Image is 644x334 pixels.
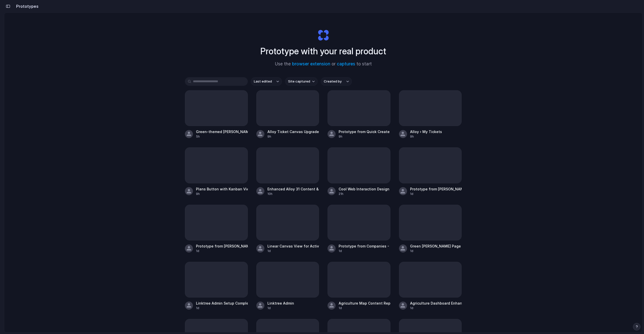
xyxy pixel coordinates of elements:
[328,90,390,139] a: Prototype from Quick Create9h
[399,262,462,310] a: Agriculture Dashboard Enhancements1d
[196,129,248,134] div: Green-themed [PERSON_NAME] Homepage
[339,186,389,192] div: Cool Web Interaction Design
[339,243,390,249] div: Prototype from Companies - Plain
[328,262,390,310] a: Agriculture Map Content Replacement1d
[267,134,319,139] div: 9h
[196,249,248,253] div: 1d
[399,205,462,253] a: Green [PERSON_NAME] Page1d
[185,90,248,139] a: Green-themed [PERSON_NAME] Homepage5h
[339,134,390,139] div: 9h
[196,134,248,139] div: 5h
[185,205,248,253] a: Prototype from [PERSON_NAME] (new)1d
[267,186,319,192] div: Enhanced Alloy 31 Content & Features
[256,262,319,310] a: Linktree Admin1d
[285,77,318,86] button: Site captured
[339,249,390,253] div: 1d
[410,192,462,196] div: 1d
[321,77,352,86] button: Created by
[256,90,319,139] a: Alloy Ticket Canvas Upgrade9h
[196,192,248,196] div: 9h
[196,186,248,192] div: Plans Button with Kanban View
[196,243,248,249] div: Prototype from [PERSON_NAME] (new)
[256,205,319,253] a: Linear Canvas View for Active Issues1d
[251,77,282,86] button: Last edited
[339,301,390,306] div: Agriculture Map Content Replacement
[185,262,248,310] a: Linktree Admin Setup Completion1d
[410,134,442,139] div: 9h
[275,61,372,67] span: Use the or to start
[410,249,461,253] div: 1d
[196,301,248,306] div: Linktree Admin Setup Completion
[410,301,462,306] div: Agriculture Dashboard Enhancements
[196,306,248,310] div: 1d
[339,306,390,310] div: 1d
[254,79,272,84] span: Last edited
[288,79,310,84] span: Site captured
[267,301,294,306] div: Linktree Admin
[328,147,390,196] a: Cool Web Interaction Design21h
[267,306,294,310] div: 1d
[267,192,319,196] div: 10h
[410,306,462,310] div: 1d
[328,205,390,253] a: Prototype from Companies - Plain1d
[339,129,390,134] div: Prototype from Quick Create
[14,3,38,9] h2: Prototypes
[410,243,461,249] div: Green [PERSON_NAME] Page
[410,129,442,134] div: Alloy › My Tickets
[256,147,319,196] a: Enhanced Alloy 31 Content & Features10h
[185,147,248,196] a: Plans Button with Kanban View9h
[292,61,330,66] a: browser extension
[324,79,342,84] span: Created by
[410,186,462,192] div: Prototype from [PERSON_NAME] Website
[337,61,355,66] a: captures
[267,243,319,249] div: Linear Canvas View for Active Issues
[267,129,319,134] div: Alloy Ticket Canvas Upgrade
[399,90,462,139] a: Alloy › My Tickets9h
[339,192,389,196] div: 21h
[267,249,319,253] div: 1d
[260,45,386,58] h1: Prototype with your real product
[399,147,462,196] a: Prototype from [PERSON_NAME] Website1d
